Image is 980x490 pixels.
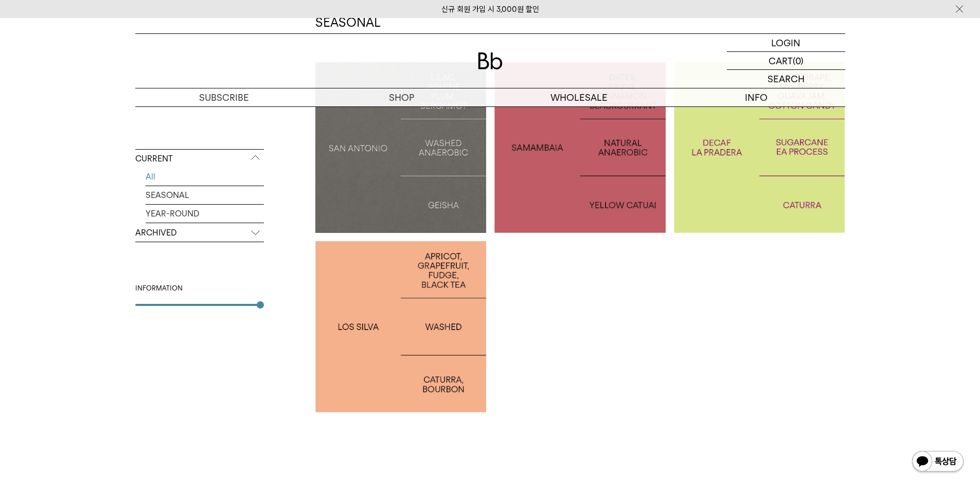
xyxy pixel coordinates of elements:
img: 카카오톡 채널 1:1 채팅 버튼 [911,450,965,475]
p: WHOLESALE [490,88,668,106]
p: ARCHIVED [135,224,264,242]
a: 산 안토니오: 게이샤SAN ANTONIO: GEISHA [315,62,487,233]
a: CART (0) [727,52,845,70]
a: YEAR-ROUND [146,205,264,223]
p: SEARCH [768,70,805,88]
div: INFORMATION [135,283,264,294]
a: 신규 회원 가입 시 3,000원 할인 [441,5,539,14]
a: All [146,168,264,186]
p: (0) [793,52,804,69]
a: LOGIN [727,34,845,52]
p: LOGIN [771,34,800,51]
a: SHOP [313,88,490,106]
a: SEASONAL [146,186,264,204]
a: SUBSCRIBE [135,88,313,106]
p: CURRENT [135,150,264,168]
a: 브라질 사맘바이아BRAZIL SAMAMBAIA [494,62,666,233]
p: CART [769,52,793,69]
p: INFO [668,88,845,106]
a: 콜롬비아 라 프라데라 디카페인 COLOMBIA LA PRADERA DECAF [674,62,845,233]
a: 페루 로스 실바PERU LOS SILVA [315,241,487,412]
img: 로고 [478,52,503,69]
